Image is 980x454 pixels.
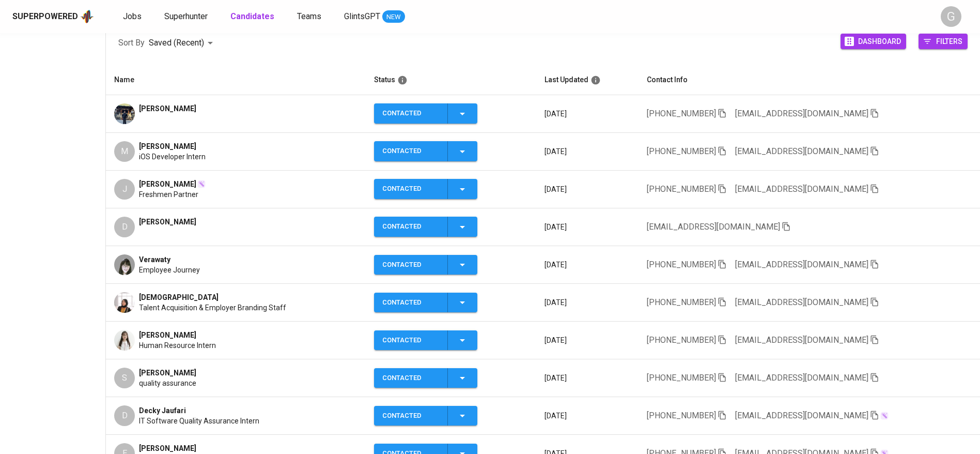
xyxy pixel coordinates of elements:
span: Employee Journey [139,265,200,275]
th: Contact Info [639,65,980,95]
span: GlintsGPT [344,11,380,21]
div: Contacted [382,330,439,351]
span: [EMAIL_ADDRESS][DOMAIN_NAME] [735,411,868,420]
a: Superpoweredapp logo [12,9,94,24]
div: Contacted [382,103,439,124]
span: [PERSON_NAME] [139,368,196,378]
a: GlintsGPT NEW [344,10,405,23]
button: Contacted [374,293,477,313]
span: NEW [382,12,405,22]
span: Jobs [123,11,142,21]
span: Teams [297,11,321,21]
img: 06f7294c84bda482454b124f4c6e5e0e.png [114,103,135,124]
span: [PHONE_NUMBER] [647,297,716,307]
span: [DEMOGRAPHIC_DATA] [139,292,219,302]
a: Teams [297,10,323,23]
p: [DATE] [545,260,630,270]
p: [DATE] [545,373,630,383]
button: Contacted [374,141,477,161]
span: [EMAIL_ADDRESS][DOMAIN_NAME] [735,373,868,383]
div: Contacted [382,368,439,388]
span: [PHONE_NUMBER] [647,146,716,156]
span: [PERSON_NAME] [139,141,196,152]
span: Superhunter [164,11,208,21]
span: [EMAIL_ADDRESS][DOMAIN_NAME] [735,146,868,156]
button: Filters [919,34,968,49]
th: Name [106,65,365,95]
img: magic_wand.svg [197,180,206,188]
span: [PERSON_NAME] [139,443,196,453]
button: Contacted [374,406,477,426]
p: [DATE] [545,184,630,194]
span: [PERSON_NAME] [139,330,196,340]
span: [EMAIL_ADDRESS][DOMAIN_NAME] [735,335,868,345]
a: Candidates [230,10,276,23]
button: Contacted [374,179,477,199]
p: Sort By [118,37,145,49]
th: Status [366,65,536,95]
p: [DATE] [545,297,630,308]
span: Freshmen Partner [139,189,198,200]
button: Contacted [374,103,477,124]
span: [EMAIL_ADDRESS][DOMAIN_NAME] [735,297,868,307]
div: G [941,6,961,27]
span: [PHONE_NUMBER] [647,184,716,194]
div: S [114,368,135,388]
span: IT Software Quality Assurance Intern [139,416,259,426]
button: Dashboard [841,34,906,49]
span: [PHONE_NUMBER] [647,373,716,383]
span: [EMAIL_ADDRESS][DOMAIN_NAME] [735,260,868,269]
div: Contacted [382,141,439,161]
span: [PHONE_NUMBER] [647,411,716,420]
span: [PERSON_NAME] [139,179,196,189]
span: Dashboard [858,34,901,48]
span: [EMAIL_ADDRESS][DOMAIN_NAME] [647,222,780,232]
th: Last Updated [536,65,639,95]
button: Contacted [374,330,477,351]
button: Contacted [374,255,477,275]
button: Contacted [374,217,477,237]
span: Talent Acquisition & Employer Branding Staff [139,302,286,313]
img: 520fe3ac0e0f82987fe65a0ad93f8499.jpg [114,330,135,351]
img: 19aad5f21cac7383007336ae241e5d3f.jpeg [114,254,135,275]
span: [PHONE_NUMBER] [647,335,716,345]
a: Jobs [123,10,144,23]
div: Saved (Recent) [149,34,216,53]
div: D [114,217,135,237]
span: Human Resource Intern [139,340,216,351]
p: [DATE] [545,109,630,119]
div: M [114,141,135,162]
p: Saved (Recent) [149,37,204,49]
span: Verawaty [139,254,170,265]
div: J [114,179,135,200]
img: magic_wand.svg [880,412,889,420]
span: [EMAIL_ADDRESS][DOMAIN_NAME] [735,184,868,194]
span: [PERSON_NAME] [139,103,196,114]
span: Decky Jaufari [139,405,186,416]
div: Contacted [382,293,439,313]
div: Contacted [382,406,439,426]
span: [EMAIL_ADDRESS][DOMAIN_NAME] [735,109,868,118]
p: [DATE] [545,411,630,421]
button: Contacted [374,368,477,388]
span: [PHONE_NUMBER] [647,109,716,118]
span: [PERSON_NAME] [139,217,196,227]
a: Superhunter [164,10,210,23]
img: 23fa6ab0f3d85faac95b65c6aeeed54c.png [114,292,135,313]
span: Filters [936,34,962,48]
img: app logo [80,9,94,24]
div: Contacted [382,255,439,275]
p: [DATE] [545,146,630,157]
p: [DATE] [545,222,630,232]
div: Superpowered [12,11,78,23]
div: Contacted [382,179,439,199]
div: D [114,405,135,426]
p: [DATE] [545,335,630,345]
span: [PHONE_NUMBER] [647,260,716,269]
b: Candidates [230,11,274,21]
span: quality assurance [139,378,196,388]
span: iOS Developer Intern [139,152,206,162]
div: Contacted [382,217,439,237]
